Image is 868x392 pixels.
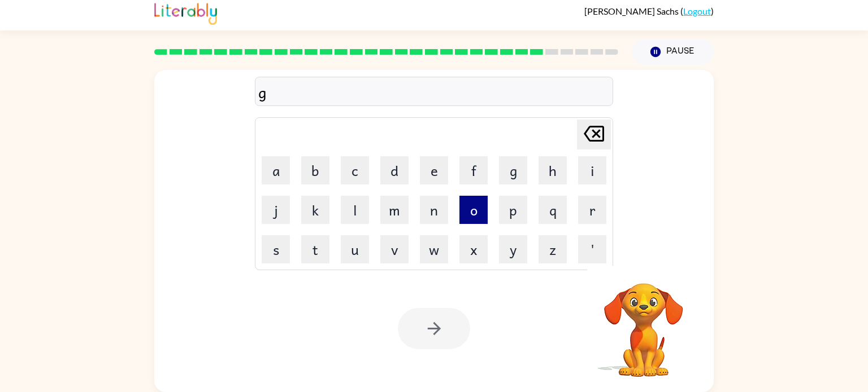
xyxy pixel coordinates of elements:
[578,156,606,184] button: i
[584,6,714,16] div: ( )
[341,156,369,184] button: c
[459,235,488,263] button: x
[341,235,369,263] button: u
[262,196,290,224] button: j
[683,6,711,16] a: Logout
[584,6,680,16] span: [PERSON_NAME] Sachs
[420,235,448,263] button: w
[499,235,527,263] button: y
[499,156,527,184] button: g
[587,266,700,378] video: Your browser must support playing .mp4 files to use Literably. Please try using another browser.
[578,196,606,224] button: r
[380,235,409,263] button: v
[539,235,567,263] button: z
[420,196,448,224] button: n
[420,156,448,184] button: e
[341,196,369,224] button: l
[301,196,329,224] button: k
[380,156,409,184] button: d
[459,196,488,224] button: o
[499,196,527,224] button: p
[262,156,290,184] button: a
[301,156,329,184] button: b
[380,196,409,224] button: m
[301,235,329,263] button: t
[258,80,610,104] div: g
[262,235,290,263] button: s
[578,235,606,263] button: '
[539,156,567,184] button: h
[632,39,714,65] button: Pause
[539,196,567,224] button: q
[459,156,488,184] button: f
